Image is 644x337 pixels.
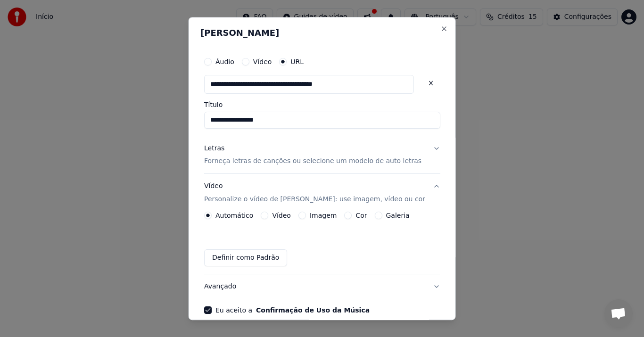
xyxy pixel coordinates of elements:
[215,307,370,314] label: Eu aceito a
[204,182,425,205] div: Vídeo
[290,58,304,65] label: URL
[204,212,440,274] div: VídeoPersonalize o vídeo de [PERSON_NAME]: use imagem, vídeo ou cor
[309,213,336,219] label: Imagem
[272,213,291,219] label: Vídeo
[215,213,253,219] label: Automático
[204,136,440,174] button: LetrasForneça letras de canções ou selecione um modelo de auto letras
[204,144,224,153] div: Letras
[204,250,287,267] button: Definir como Padrão
[204,275,440,299] button: Avançado
[204,101,440,108] label: Título
[215,58,234,65] label: Áudio
[204,195,425,205] p: Personalize o vídeo de [PERSON_NAME]: use imagem, vídeo ou cor
[204,174,440,212] button: VídeoPersonalize o vídeo de [PERSON_NAME]: use imagem, vídeo ou cor
[204,157,421,166] p: Forneça letras de canções ou selecione um modelo de auto letras
[256,307,370,314] button: Eu aceito a
[253,58,272,65] label: Vídeo
[386,213,409,219] label: Galeria
[200,29,444,37] h2: [PERSON_NAME]
[355,213,367,219] label: Cor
